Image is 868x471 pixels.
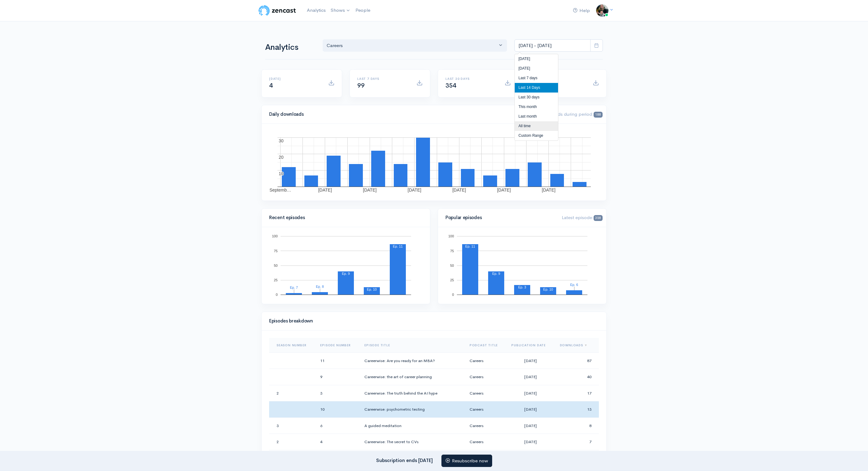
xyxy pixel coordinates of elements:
[445,235,599,296] svg: A chart.
[269,338,315,353] th: Sort column
[359,417,465,434] td: A guided meditation
[393,244,403,248] text: Ep. 11
[465,244,475,248] text: Ep. 11
[323,39,507,52] button: Careers
[448,234,454,238] text: 100
[359,369,465,385] td: Careerwise: the art of career planning
[555,338,599,353] th: Sort column
[465,385,506,401] td: Careers
[594,215,603,221] span: 358
[357,77,409,80] h6: Last 7 days
[539,111,603,117] span: Downloads during period:
[515,121,558,131] li: All time
[515,131,558,140] li: Custom Range
[445,215,554,220] h4: Popular episodes
[279,155,284,160] text: 20
[269,417,315,434] td: 3
[506,338,555,353] th: Sort column
[465,401,506,418] td: Careers
[269,235,423,296] svg: A chart.
[279,171,284,176] text: 10
[465,434,506,450] td: Careers
[315,401,359,418] td: 10
[506,385,555,401] td: [DATE]
[353,4,373,17] a: People
[562,214,603,220] span: Latest episode:
[315,450,359,466] td: 5
[274,264,277,267] text: 50
[497,188,511,192] text: [DATE]
[543,287,553,291] text: Ep. 10
[359,352,465,369] td: Careerwise: Are you ready for an MBA?
[315,369,359,385] td: 9
[315,385,359,401] td: 3
[269,215,419,220] h4: Recent episodes
[555,417,599,434] td: 8
[570,4,592,17] a: Help
[570,283,578,287] text: Ep. 6
[408,188,421,192] text: [DATE]
[357,82,364,89] span: 99
[555,401,599,418] td: 13
[506,450,555,466] td: [DATE]
[363,188,376,192] text: [DATE]
[515,83,558,93] li: Last 14 Days
[506,401,555,418] td: [DATE]
[315,352,359,369] td: 11
[515,73,558,83] li: Last 7 days
[542,188,556,192] text: [DATE]
[328,4,353,17] a: Shows
[594,112,603,118] span: 188
[376,457,433,463] strong: Subscription ends [DATE]
[450,264,454,267] text: 50
[506,417,555,434] td: [DATE]
[269,450,315,466] td: 2
[555,385,599,401] td: 17
[316,285,324,288] text: Ep. 8
[515,112,558,121] li: Last month
[515,93,558,102] li: Last 30 days
[515,54,558,64] li: [DATE]
[269,131,599,193] div: A chart.
[359,338,465,353] th: Sort column
[315,417,359,434] td: 6
[342,272,350,275] text: Ep. 9
[269,434,315,450] td: 2
[269,318,595,324] h4: Episodes breakdown
[274,249,277,253] text: 75
[492,272,500,275] text: Ep. 9
[441,455,492,467] a: Resubscribe now
[315,434,359,450] td: 4
[359,401,465,418] td: Careerwise: psychometric testing
[269,82,273,89] span: 4
[258,4,297,17] img: ZenCast Logo
[452,293,454,296] text: 0
[274,278,277,282] text: 25
[465,352,506,369] td: Careers
[445,82,456,89] span: 354
[465,417,506,434] td: Careers
[269,385,315,401] td: 2
[515,102,558,112] li: This month
[359,385,465,401] td: Careerwise: The truth behind the AI hype
[506,369,555,385] td: [DATE]
[450,278,454,282] text: 25
[327,42,497,49] div: Careers
[515,64,558,73] li: [DATE]
[450,249,454,253] text: 75
[465,369,506,385] td: Careers
[445,77,497,80] h6: Last 30 days
[315,338,359,353] th: Sort column
[465,338,506,353] th: Sort column
[290,286,298,289] text: Ep. 7
[555,450,599,466] td: 6
[596,4,608,17] img: ...
[359,434,465,450] td: Careerwise: The secret to CVs
[518,285,526,289] text: Ep. 3
[506,434,555,450] td: [DATE]
[452,188,466,192] text: [DATE]
[514,39,591,52] input: analytics date range selector
[265,43,315,52] h1: Analytics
